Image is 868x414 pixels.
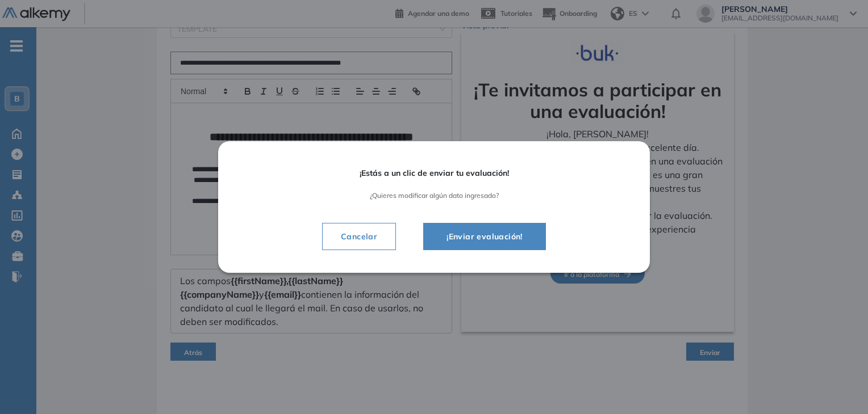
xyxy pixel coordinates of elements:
span: Cancelar [332,230,386,243]
button: ¡Enviar evaluación! [423,223,546,250]
span: ¡Enviar evaluación! [437,230,532,243]
span: ¿Quieres modificar algún dato ingresado? [250,192,618,200]
button: Cancelar [322,223,396,250]
span: ¡Estás a un clic de enviar tu evaluación! [250,168,618,178]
